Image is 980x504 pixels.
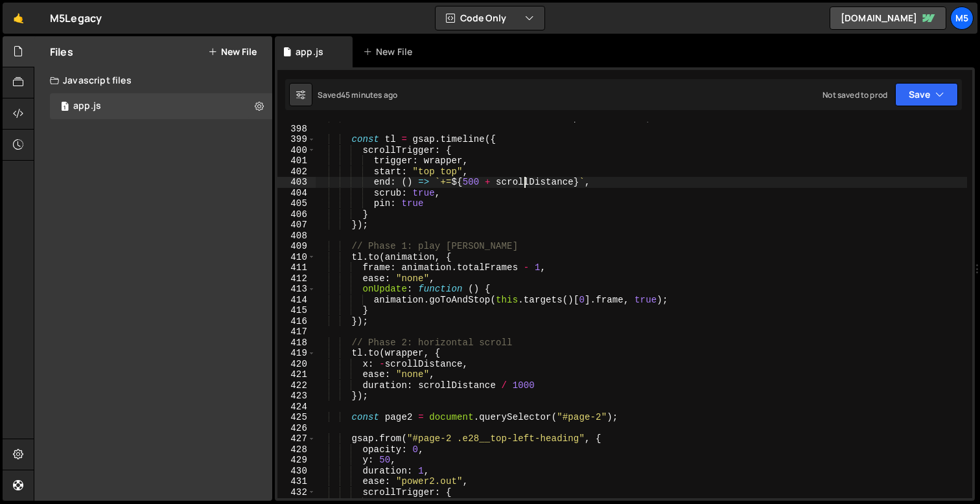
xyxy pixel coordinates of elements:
[277,284,316,295] div: 413
[277,326,316,338] div: 417
[277,455,316,466] div: 429
[277,487,316,498] div: 432
[277,412,316,423] div: 425
[277,359,316,370] div: 420
[277,348,316,359] div: 419
[208,47,257,57] button: New File
[277,402,316,413] div: 424
[318,89,397,100] div: Saved
[73,100,101,112] div: app.js
[3,3,34,34] a: 🤙
[363,45,417,58] div: New File
[277,295,316,306] div: 414
[277,380,316,391] div: 422
[50,45,73,59] h2: Files
[277,423,316,434] div: 426
[61,102,69,113] span: 1
[277,145,316,156] div: 400
[277,231,316,242] div: 408
[830,6,946,30] a: [DOMAIN_NAME]
[277,391,316,402] div: 423
[277,220,316,231] div: 407
[277,209,316,220] div: 406
[277,177,316,188] div: 403
[50,93,272,119] div: 17055/46915.js
[277,134,316,145] div: 399
[277,166,316,178] div: 402
[277,155,316,166] div: 401
[822,89,887,100] div: Not saved to prod
[277,124,316,135] div: 398
[341,89,397,100] div: 45 minutes ago
[950,6,974,30] a: M5
[296,45,323,58] div: app.js
[50,10,102,26] div: M5Legacy
[277,305,316,316] div: 415
[34,67,272,93] div: Javascript files
[277,433,316,444] div: 427
[895,83,958,106] button: Save
[277,252,316,263] div: 410
[277,466,316,477] div: 430
[277,198,316,209] div: 405
[277,316,316,327] div: 416
[277,444,316,455] div: 428
[277,188,316,199] div: 404
[277,262,316,273] div: 411
[277,241,316,252] div: 409
[277,338,316,349] div: 418
[277,369,316,380] div: 421
[277,273,316,284] div: 412
[277,476,316,487] div: 431
[436,6,544,30] button: Code Only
